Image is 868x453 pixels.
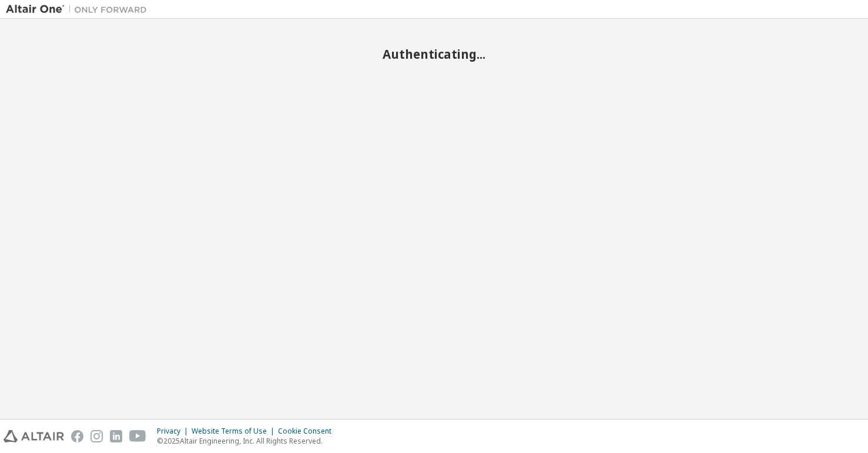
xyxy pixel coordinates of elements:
div: Cookie Consent [278,427,339,436]
img: instagram.svg [91,430,103,442]
img: youtube.svg [129,430,146,442]
div: Privacy [157,427,192,436]
div: Website Terms of Use [192,427,278,436]
img: Altair One [6,4,153,15]
img: linkedin.svg [110,430,122,442]
p: © 2025 Altair Engineering, Inc. All Rights Reserved. [157,436,339,446]
img: altair_logo.svg [4,430,64,442]
img: facebook.svg [71,430,83,442]
h2: Authenticating... [6,46,862,62]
